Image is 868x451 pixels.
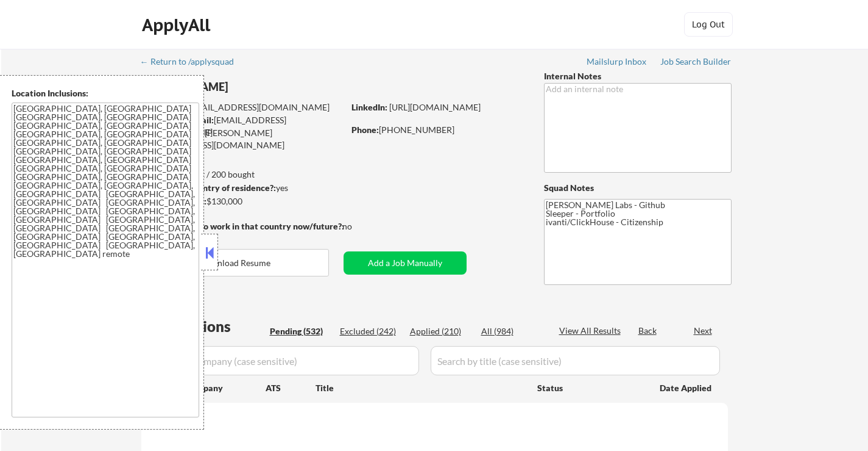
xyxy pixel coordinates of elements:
[140,57,245,69] a: ← Return to /applysquad
[351,124,379,135] strong: Phone:
[410,325,471,337] div: Applied (210)
[431,346,720,375] input: Search by title (case sensitive)
[660,57,732,66] div: Job Search Builder
[141,79,392,95] div: [PERSON_NAME]
[481,325,542,337] div: All (984)
[559,325,624,337] div: View All Results
[342,220,377,233] div: no
[141,168,344,181] div: 210 sent / 200 bought
[186,382,266,394] div: Company
[344,251,467,275] button: Add a Job Manually
[544,70,732,82] div: Internal Notes
[316,382,526,394] div: Title
[140,57,245,66] div: ← Return to /applysquad
[145,346,419,375] input: Search by company (case sensitive)
[141,195,344,207] div: $130,000
[587,57,647,66] div: Mailslurp Inbox
[638,325,658,337] div: Back
[270,325,331,337] div: Pending (532)
[266,382,316,394] div: ATS
[587,57,647,69] a: Mailslurp Inbox
[389,102,481,112] a: [URL][DOMAIN_NAME]
[142,101,344,114] div: [EMAIL_ADDRESS][DOMAIN_NAME]
[351,124,524,136] div: [PHONE_NUMBER]
[684,12,733,37] button: Log Out
[694,325,713,337] div: Next
[141,182,340,194] div: yes
[141,221,344,231] strong: Will need Visa to work in that country now/future?:
[142,114,344,138] div: [EMAIL_ADDRESS][DOMAIN_NAME]
[142,15,214,35] div: ApplyAll
[351,102,387,112] strong: LinkedIn:
[660,382,713,394] div: Date Applied
[141,127,344,151] div: [PERSON_NAME][EMAIL_ADDRESS][DOMAIN_NAME]
[544,182,732,194] div: Squad Notes
[141,249,329,276] button: Download Resume
[537,377,642,399] div: Status
[12,87,199,99] div: Location Inclusions:
[340,325,401,337] div: Excluded (242)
